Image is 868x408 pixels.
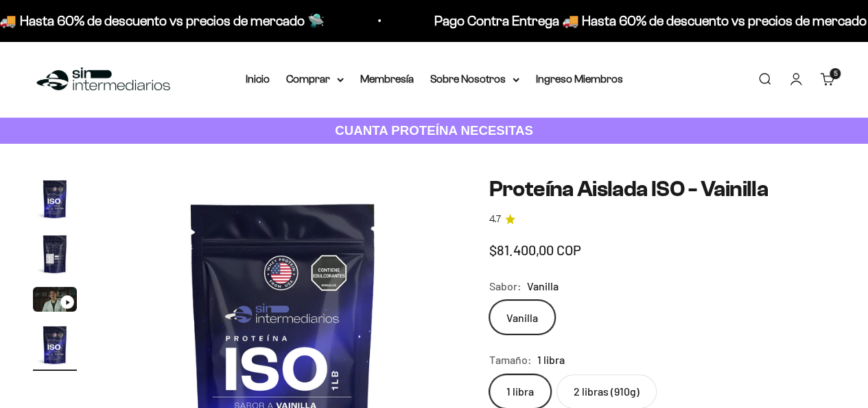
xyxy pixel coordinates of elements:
[834,70,837,77] span: 5
[286,70,344,88] summary: Comprar
[33,323,77,367] img: Proteína Aislada ISO - Vainilla
[246,73,270,85] a: Inicio
[360,73,414,85] a: Membresía
[489,277,521,295] legend: Sabor:
[430,70,519,88] summary: Sobre Nosotros
[489,177,835,201] h1: Proteína Aislada ISO - Vainilla
[489,239,581,261] sale-price: $81.400,00 COP
[33,177,77,221] img: Proteína Aislada ISO - Vainilla
[335,123,533,138] strong: CUANTA PROTEÍNA NECESITAS
[489,351,532,369] legend: Tamaño:
[527,277,559,295] span: Vanilla
[33,177,77,225] button: Ir al artículo 1
[489,212,835,227] a: 4.74.7 de 5.0 estrellas
[537,351,565,369] span: 1 libra
[489,212,501,227] span: 4.7
[33,323,77,371] button: Ir al artículo 4
[33,287,77,316] button: Ir al artículo 3
[536,73,623,85] a: Ingreso Miembros
[33,232,77,276] img: Proteína Aislada ISO - Vainilla
[33,232,77,280] button: Ir al artículo 2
